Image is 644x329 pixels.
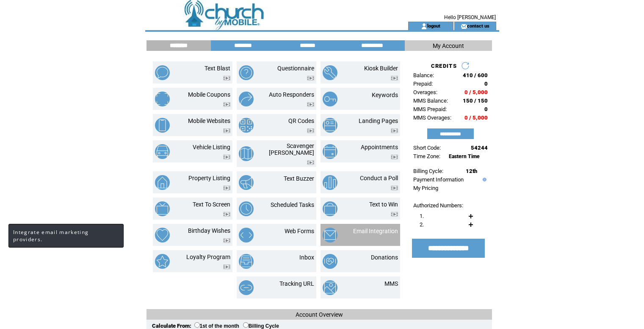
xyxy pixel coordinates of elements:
a: Payment Information [413,176,464,183]
a: QR Codes [288,117,314,124]
img: appointments.png [323,144,337,159]
span: MMS Prepaid: [413,106,447,112]
a: Donations [371,254,398,261]
img: video.png [307,102,314,107]
span: Hello [PERSON_NAME] [444,14,496,20]
img: auto-responders.png [239,92,254,106]
img: landing-pages.png [323,118,337,133]
span: Account Overview [296,311,343,318]
img: scavenger-hunt.png [239,146,254,161]
span: 0 / 5,000 [464,114,488,121]
img: birthday-wishes.png [155,228,170,243]
span: 12th [466,168,477,174]
span: Eastern Time [449,153,480,159]
span: 410 / 600 [463,72,488,78]
input: Billing Cycle [243,322,249,328]
img: tracking-url.png [239,280,254,295]
img: help.gif [481,178,486,181]
img: inbox.png [239,254,254,269]
img: loyalty-program.png [155,254,170,269]
img: mms.png [323,280,337,295]
label: 1st of the month [194,323,239,329]
a: Conduct a Poll [360,175,398,181]
a: Text Buzzer [284,175,314,182]
a: Loyalty Program [186,254,230,260]
img: video.png [223,186,230,190]
span: 0 / 5,000 [464,89,488,95]
a: Kiosk Builder [364,65,398,72]
img: scheduled-tasks.png [239,201,254,216]
img: video.png [391,155,398,159]
a: Inbox [299,254,314,261]
img: contact_us_icon.gif [461,23,467,30]
a: Text Blast [205,65,230,72]
img: video.png [391,186,398,190]
img: mobile-coupons.png [155,92,170,106]
img: mobile-websites.png [155,118,170,133]
a: Scheduled Tasks [271,201,314,208]
img: video.png [391,76,398,81]
img: video.png [223,128,230,133]
a: Web Forms [285,228,314,234]
label: Billing Cycle [243,323,279,329]
span: 1. [420,213,424,219]
a: Appointments [361,144,398,151]
a: Auto Responders [269,91,314,98]
img: video.png [223,102,230,107]
img: text-buzzer.png [239,175,254,190]
a: Questionnaire [277,65,314,72]
span: Overages: [413,89,437,95]
a: Property Listing [188,175,230,181]
img: video.png [223,155,230,159]
img: video.png [307,160,314,165]
img: questionnaire.png [239,65,254,80]
a: Mobile Coupons [188,91,230,98]
a: Birthday Wishes [188,227,230,234]
a: Mobile Websites [188,117,230,124]
img: video.png [223,76,230,81]
span: Prepaid: [413,81,433,87]
a: Landing Pages [359,117,398,124]
img: conduct-a-poll.png [323,175,337,190]
img: text-blast.png [155,65,170,80]
img: video.png [307,128,314,133]
span: Authorized Numbers: [413,202,463,209]
a: Email Integration [353,228,398,234]
a: Tracking URL [279,280,314,287]
img: text-to-win.png [323,201,337,216]
span: Billing Cycle: [413,168,443,174]
img: email-integration.png [323,228,337,243]
img: qr-codes.png [239,118,254,133]
img: video.png [223,265,230,269]
a: Vehicle Listing [193,144,230,151]
span: 54244 [471,145,488,151]
span: Short Code: [413,145,441,151]
img: video.png [391,212,398,217]
span: MMS Overages: [413,114,451,121]
img: kiosk-builder.png [323,65,337,80]
span: MMS Balance: [413,98,448,104]
span: 0 [484,106,488,112]
span: CREDITS [431,63,457,69]
span: Calculate From: [152,323,191,329]
img: vehicle-listing.png [155,144,170,159]
img: property-listing.png [155,175,170,190]
span: Time Zone: [413,153,440,159]
img: account_icon.gif [421,23,427,30]
span: Integrate email marketing providers. [13,229,88,243]
img: video.png [391,128,398,133]
img: video.png [223,212,230,217]
img: keywords.png [323,92,337,106]
a: MMS [384,280,398,287]
a: Scavenger [PERSON_NAME] [269,142,314,156]
span: 0 [484,81,488,87]
a: Keywords [372,92,398,98]
span: 2. [420,221,424,228]
a: My Pricing [413,185,438,191]
img: donations.png [323,254,337,269]
span: 150 / 150 [463,98,488,104]
img: video.png [307,76,314,81]
span: Balance: [413,72,434,78]
a: contact us [467,23,489,28]
a: Text to Win [369,201,398,208]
